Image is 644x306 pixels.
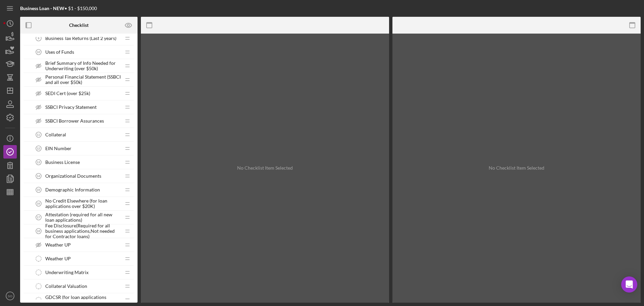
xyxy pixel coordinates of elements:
span: Collateral Valuation [45,283,87,289]
span: EIN Number [45,146,71,151]
span: Business License [45,160,80,165]
span: SEDI Cert (over $25k) [45,91,90,96]
div: No Checklist Item Selected [237,165,293,171]
span: Attestation (required for all new loan applications) [45,212,121,223]
tspan: 18 [37,229,40,233]
tspan: 15 [37,188,40,191]
span: SSBCI Privacy Statement [45,104,97,110]
span: Weather UP [45,242,71,248]
tspan: 17 [37,216,40,219]
b: Business Loan - NEW [20,5,64,11]
span: Demographic Information [45,187,100,192]
span: Collateral [45,132,66,137]
tspan: 10 [37,50,40,54]
span: GDCSR (for loan applications $20K+) [45,295,121,305]
span: Underwriting Matrix [45,270,89,275]
div: Open Intercom Messenger [621,276,637,293]
span: Uses of Funds [45,49,74,55]
span: Personal Financial Statement (SSBCI and all over $50k) [45,74,121,85]
span: No Credit Elsewhere (for loan applications over $20K) [45,198,121,209]
tspan: 12 [37,147,40,150]
tspan: 14 [37,174,40,178]
tspan: 9 [38,37,40,40]
span: SSBCI Borrower Assurances [45,118,104,124]
tspan: 11 [37,133,40,136]
span: Organizational Documents [45,173,101,179]
tspan: 13 [37,161,40,164]
div: • $1 - $150,000 [20,6,97,11]
span: Weather UP [45,256,71,261]
b: Checklist [69,23,89,28]
button: SO [3,289,17,303]
tspan: 16 [37,202,40,205]
span: Fee Disclosure(Required for all business applications,Not needed for Contractor loans) [45,223,121,239]
text: SO [8,294,12,298]
div: No Checklist Item Selected [489,165,544,171]
span: Brief Summary of Info Needed for Underwriting (over $50k) [45,60,121,71]
span: Business Tax Returns (Last 2 years) [45,36,116,41]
